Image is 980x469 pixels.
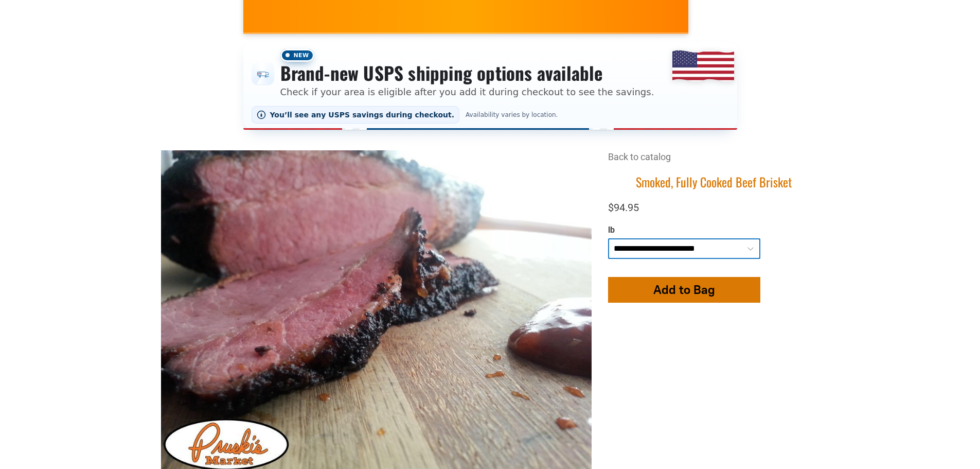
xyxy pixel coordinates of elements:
div: Shipping options announcement [243,42,737,130]
span: New [280,49,314,62]
h1: Smoked, Fully Cooked Beef Brisket [608,174,819,190]
p: Check if your area is eligible after you add it during checkout to see the savings. [280,85,654,99]
h3: Brand-new USPS shipping options available [280,62,654,84]
span: Availability varies by location. [464,111,560,118]
span: [PERSON_NAME] MARKET [686,2,888,19]
div: lb [608,225,760,236]
span: $94.95 [608,201,639,214]
a: Back to catalog [608,151,671,162]
span: You’ll see any USPS savings during checkout. [270,111,455,119]
span: Add to Bag [653,282,715,297]
div: Breadcrumbs [608,150,819,173]
button: Add to Bag [608,277,760,303]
